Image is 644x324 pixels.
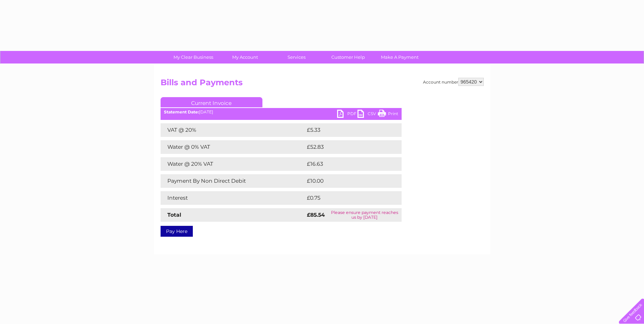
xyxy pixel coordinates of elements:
a: Services [269,51,325,64]
h2: Bills and Payments [161,78,484,91]
a: PDF [337,110,357,120]
td: £10.00 [305,174,388,188]
a: Pay Here [161,226,193,237]
strong: £85.54 [307,212,325,218]
a: Customer Help [320,51,376,64]
td: £5.33 [305,123,386,137]
td: Please ensure payment reaches us by [DATE] [328,208,402,222]
td: £0.75 [305,191,386,205]
a: CSV [357,110,378,120]
strong: Total [167,212,181,218]
div: [DATE] [161,110,402,114]
td: Payment By Non Direct Debit [161,174,305,188]
a: Make A Payment [372,51,428,64]
a: My Account [217,51,273,64]
a: My Clear Business [165,51,221,64]
a: Current Invoice [161,97,262,107]
td: Water @ 20% VAT [161,157,305,171]
td: Interest [161,191,305,205]
b: Statement Date: [164,109,199,114]
div: Account number [423,78,484,86]
td: £52.83 [305,140,388,154]
td: £16.63 [305,157,387,171]
td: VAT @ 20% [161,123,305,137]
td: Water @ 0% VAT [161,140,305,154]
a: Print [378,110,398,120]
